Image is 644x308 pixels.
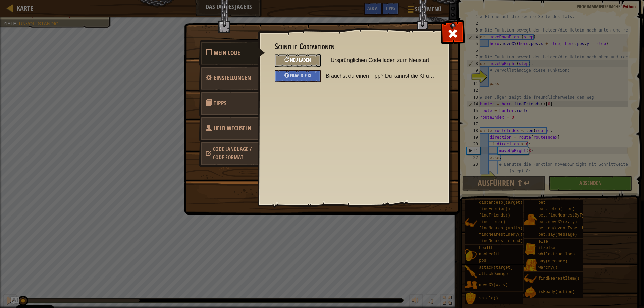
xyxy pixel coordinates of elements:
h3: Schnelle Codeaktionen [275,42,433,51]
a: Mein Code [199,40,265,66]
div: Ursprünglichen Code laden zum Neustart [275,54,321,67]
span: Wähle Helden, Sprache [213,145,252,161]
a: Einstellungen [199,65,259,91]
span: Brauchst du einen Tipp? Du kannst die KI um Hilfe bitten. [326,70,438,82]
span: Schnelle Codeaktionen [214,49,240,57]
span: Tipps [214,99,226,107]
span: Frag die KI [290,72,311,79]
span: Wähle Helden, Sprache [214,124,251,132]
div: Frag die KI [275,70,321,82]
span: Neu laden [290,57,311,63]
span: Ursprünglichen Code laden zum Neustart [331,54,433,66]
span: konfiguriere Einstellungen [214,74,251,82]
span: Hi. Need any help? [4,5,48,10]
